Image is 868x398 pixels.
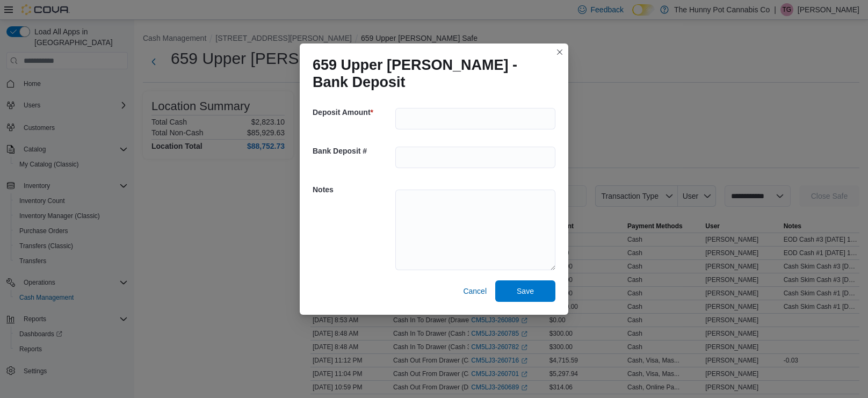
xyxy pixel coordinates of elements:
[313,102,393,123] h5: Deposit Amount
[517,286,534,296] span: Save
[459,280,491,302] button: Cancel
[463,286,487,296] span: Cancel
[313,179,393,200] h5: Notes
[495,280,555,302] button: Save
[313,140,393,162] h5: Bank Deposit #
[313,56,547,91] h1: 659 Upper [PERSON_NAME] - Bank Deposit
[553,46,566,59] button: Closes this modal window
